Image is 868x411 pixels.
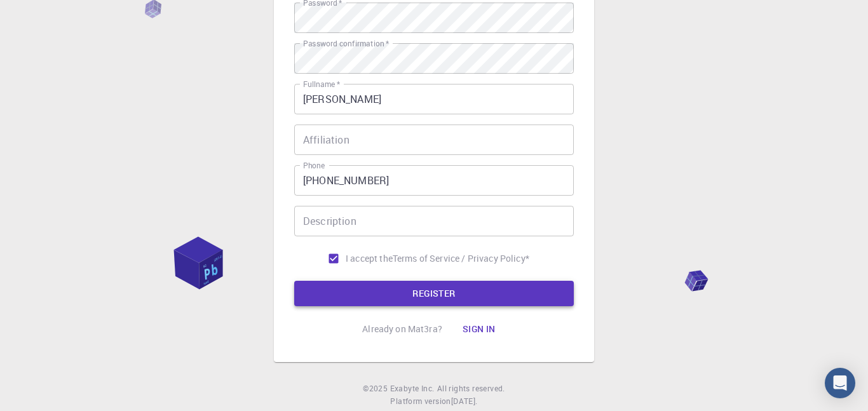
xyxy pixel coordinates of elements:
[362,323,442,335] p: Already on Mat3ra?
[346,252,393,265] span: I accept the
[363,382,390,395] span: © 2025
[390,395,451,408] span: Platform version
[451,395,478,408] a: [DATE].
[294,281,574,306] button: REGISTER
[393,252,529,265] p: Terms of Service / Privacy Policy *
[437,382,505,395] span: All rights reserved.
[393,252,529,265] a: Terms of Service / Privacy Policy*
[825,368,855,398] div: Open Intercom Messenger
[303,38,389,49] label: Password confirmation
[451,396,478,406] span: [DATE] .
[303,160,325,171] label: Phone
[452,316,506,342] button: Sign in
[390,383,435,393] span: Exabyte Inc.
[390,382,435,395] a: Exabyte Inc.
[303,79,340,90] label: Fullname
